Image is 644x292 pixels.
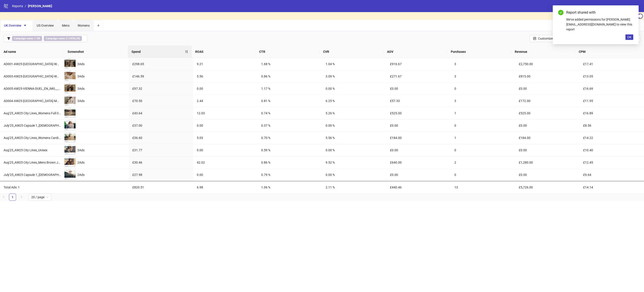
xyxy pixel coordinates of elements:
[628,10,633,15] a: Close
[627,35,631,39] span: OK
[566,17,633,32] div: We've added permissions for [PERSON_NAME][EMAIL_ADDRESS][DOMAIN_NAME] to view this report
[566,10,633,15] div: Report shared with
[625,34,633,40] button: OK
[558,10,563,15] span: check-circle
